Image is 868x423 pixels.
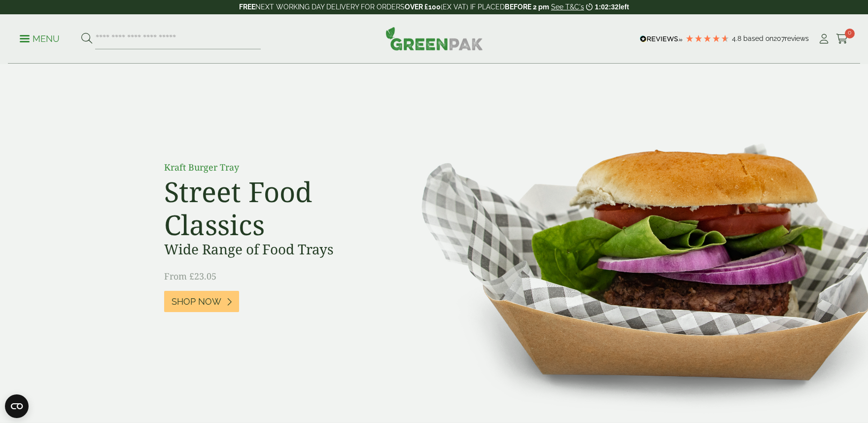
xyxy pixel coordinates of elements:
span: 4.8 [732,35,743,42]
img: REVIEWS.io [640,35,683,42]
strong: FREE [239,3,255,11]
h3: Wide Range of Food Trays [164,241,386,258]
p: Menu [20,33,60,45]
img: GreenPak Supplies [385,27,483,50]
i: My Account [818,34,830,44]
button: Open CMP widget [5,394,29,418]
span: Based on [743,35,773,42]
span: 1:02:32 [595,3,619,11]
span: Shop Now [172,296,221,307]
strong: BEFORE 2 pm [505,3,549,11]
div: 4.79 Stars [685,34,729,43]
span: left [619,3,629,11]
i: Cart [836,34,848,44]
img: Street Food Classics [390,64,868,423]
span: From £23.05 [164,270,216,282]
p: Kraft Burger Tray [164,161,386,174]
h2: Street Food Classics [164,175,386,241]
a: 0 [836,32,848,46]
strong: OVER £100 [405,3,441,11]
a: See T&C's [551,3,584,11]
a: Shop Now [164,291,239,312]
span: reviews [785,35,809,42]
span: 0 [845,29,855,38]
span: 207 [773,35,785,42]
a: Menu [20,33,60,43]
